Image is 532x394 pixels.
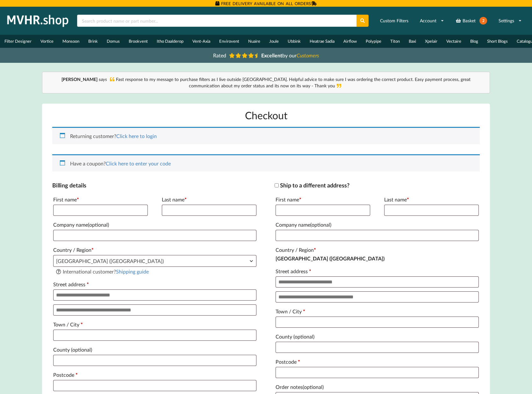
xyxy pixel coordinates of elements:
[384,194,479,205] label: Last name
[303,384,324,390] span: (optional)
[276,194,370,205] label: First name
[213,52,226,58] span: Rated
[52,182,257,189] h3: Billing details
[52,109,480,122] h1: Checkout
[483,35,512,48] a: Short Blogs
[276,357,479,367] label: Postcode
[310,222,331,228] span: (optional)
[466,35,483,48] a: Blog
[283,35,305,48] a: Ubbink
[54,255,256,266] span: United Kingdom (UK)
[276,266,479,276] label: Street address
[53,345,256,355] label: County
[53,245,256,255] label: Country / Region
[71,347,92,353] span: (optional)
[442,35,466,48] a: Vectaire
[53,255,256,267] span: Country / Region
[106,160,171,166] a: Click here to enter your code
[361,35,386,48] a: Polypipe
[58,35,84,48] a: Monsoon
[49,76,483,89] div: Fast response to my message to purchase filters as I live outside [GEOGRAPHIC_DATA]. Helpful advi...
[53,319,256,330] label: Town / City
[276,220,479,230] label: Company name
[215,35,244,48] a: Envirovent
[84,35,102,48] a: Brink
[53,220,256,230] label: Company name
[421,35,442,48] a: Xpelair
[293,333,314,339] span: (optional)
[265,35,283,48] a: Joule
[416,15,448,26] a: Account
[61,77,97,82] b: [PERSON_NAME]
[116,268,149,274] a: Shipping guide
[451,13,491,28] a: Basket2
[339,35,361,48] a: Airflow
[494,15,526,26] a: Settings
[53,279,256,289] label: Street address
[124,35,152,48] a: Brookvent
[297,52,319,58] i: Customers
[479,17,487,25] span: 2
[116,133,157,139] a: Click here to login
[88,222,109,228] span: (optional)
[276,245,479,255] label: Country / Region
[276,332,479,342] label: County
[305,35,339,48] a: Heatrae Sadia
[209,50,323,61] a: Rated Excellentby ourCustomers
[261,52,319,58] span: by our
[53,194,148,205] label: First name
[276,255,385,261] strong: [GEOGRAPHIC_DATA] ([GEOGRAPHIC_DATA])
[99,77,107,82] i: says
[77,15,356,27] input: Search product name or part number...
[261,52,282,58] b: Excellent
[244,35,265,48] a: Nuaire
[276,306,479,317] label: Town / City
[275,183,279,187] input: Ship to a different address?
[276,382,479,392] label: Order notes
[4,13,71,29] img: mvhr.shop.png
[386,35,404,48] a: Titon
[52,127,480,144] div: Returning customer?
[162,194,256,205] label: Last name
[280,182,349,189] span: Ship to a different address?
[52,154,480,171] div: Have a coupon?
[56,268,254,275] div: International customer?
[53,370,256,380] label: Postcode
[188,35,215,48] a: Vent-Axia
[102,35,124,48] a: Domus
[376,15,413,26] a: Custom Filters
[404,35,421,48] a: Baxi
[152,35,188,48] a: Itho Daalderop
[36,35,58,48] a: Vortice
